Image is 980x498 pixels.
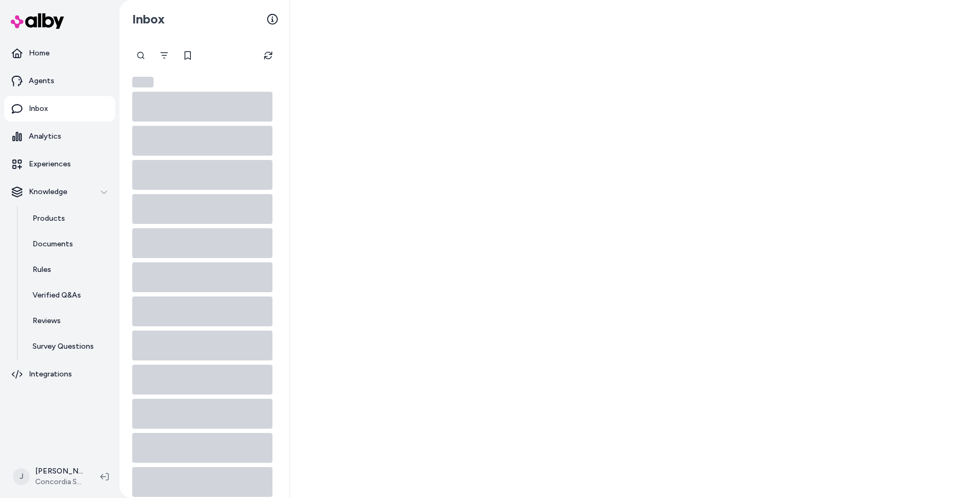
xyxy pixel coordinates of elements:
p: Verified Q&As [33,290,81,301]
p: Products [33,213,65,224]
a: Integrations [4,362,115,387]
p: Agents [29,76,54,86]
button: Knowledge [4,179,115,205]
p: Rules [33,264,51,275]
p: Knowledge [29,187,67,197]
p: Analytics [29,131,61,142]
a: Verified Q&As [22,283,115,308]
button: J[PERSON_NAME]Concordia Supply [6,460,92,494]
h2: Inbox [132,11,165,27]
a: Home [4,41,115,66]
p: Experiences [29,159,71,170]
p: Survey Questions [33,341,94,352]
span: Concordia Supply [35,477,83,487]
a: Products [22,206,115,231]
img: alby Logo [11,13,64,29]
a: Rules [22,257,115,283]
p: Home [29,48,50,59]
button: Filter [154,45,175,66]
p: Documents [33,239,73,250]
span: J [13,468,30,485]
button: Refresh [258,45,279,66]
p: [PERSON_NAME] [35,466,83,477]
p: Integrations [29,369,72,380]
p: Reviews [33,316,61,326]
a: Analytics [4,124,115,149]
a: Experiences [4,151,115,177]
a: Survey Questions [22,334,115,359]
a: Agents [4,68,115,94]
a: Inbox [4,96,115,122]
a: Documents [22,231,115,257]
p: Inbox [29,103,48,114]
a: Reviews [22,308,115,334]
